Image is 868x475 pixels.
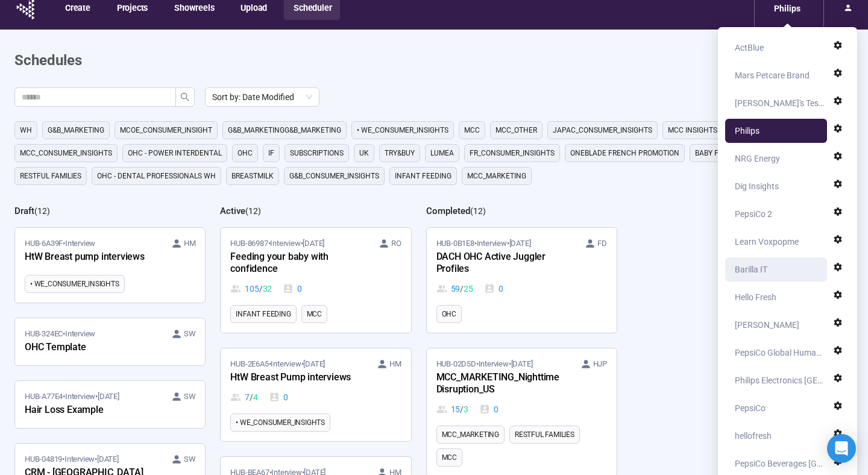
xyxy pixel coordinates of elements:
div: Feeding your baby with confidence [230,250,363,277]
span: 32 [263,282,272,295]
div: 0 [484,282,503,295]
span: HUB-04819 • Interview • [25,453,119,465]
span: MCC_MARKETING [467,170,526,182]
div: Hello Fresh [735,285,776,309]
span: Baby food maker [695,147,759,159]
h2: Draft [14,206,34,216]
a: HUB-324EC•Interview SWOHC Template [15,318,205,365]
span: UK [359,147,369,159]
span: HUB-0B1E8 • Interview • [436,237,531,250]
span: OHC - DENTAL PROFESSIONALS WH [97,170,216,182]
span: OHC [442,308,456,320]
div: Barilla IT [735,257,767,282]
span: 25 [464,282,473,295]
span: OHC [237,147,253,159]
a: HUB-2E6A5•Interview•[DATE] HMHtW Breast Pump interviews7 / 40• WE_CONSUMER_INSIGHTS [221,348,410,441]
time: [DATE] [509,239,531,248]
span: / [460,403,464,416]
span: ( 12 ) [245,206,261,216]
span: RO [391,237,401,250]
span: • WE_CONSUMER_INSIGHTS [236,417,325,429]
span: SW [184,391,196,403]
div: [PERSON_NAME]'s Test Account [735,91,824,115]
span: HUB-86987 • Interview • [230,237,324,250]
span: HJP [593,358,607,370]
span: HUB-6A39F • Interview [25,237,95,250]
time: [DATE] [303,359,325,368]
span: MCC_other [495,124,537,136]
span: • WE_CONSUMER_INSIGHTS [30,278,119,290]
div: PepsiCo 2 [735,202,772,226]
span: Lumea [430,147,454,159]
span: WH [20,124,32,136]
div: 59 [436,282,473,295]
div: Open Intercom Messenger [827,434,856,463]
div: ActBlue [735,36,764,60]
time: [DATE] [98,392,119,401]
a: HUB-86987•Interview•[DATE] ROFeeding your baby with confidence105 / 320Infant FeedingMCC [221,228,410,333]
span: ( 12 ) [34,206,50,216]
span: G&B_CONSUMER_INSIGHTS [289,170,379,182]
div: NRG Energy [735,146,780,171]
span: IF [268,147,274,159]
span: OneBlade French Promotion [570,147,679,159]
div: 0 [269,391,288,404]
span: MCC_MARKETING [442,429,499,441]
span: HUB-A77E4 • Interview • [25,391,119,403]
div: DACH OHC Active Juggler Profiles [436,250,569,277]
span: SW [184,328,196,340]
div: Mars Petcare Brand [735,63,810,87]
div: PepsiCo Global Human Centricity [735,341,824,365]
span: Restful Families [515,429,574,441]
span: 3 [464,403,468,416]
button: search [175,87,195,107]
div: Dig Insights [735,174,779,198]
a: HUB-6A39F•Interview HMHtW Breast pump interviews• WE_CONSUMER_INSIGHTS [15,228,205,303]
span: MCC [307,308,322,320]
span: OHC - Power Interdental [128,147,222,159]
div: MCC_MARKETING_Nighttime Disruption_US [436,370,569,398]
div: 0 [283,282,302,295]
h2: Active [220,206,245,216]
span: Restful Families [20,170,81,182]
div: hellofresh [735,424,772,448]
div: Philips [735,119,759,143]
span: MCoE_Consumer_Insight [120,124,212,136]
span: / [259,282,263,295]
span: HUB-324EC • Interview [25,328,95,340]
span: FR_CONSUMER_INSIGHTS [470,147,555,159]
time: [DATE] [303,239,324,248]
span: Infant Feeding [395,170,451,182]
span: G&B_MARKETING [48,124,104,136]
time: [DATE] [97,455,119,464]
div: Hair Loss Example [25,403,157,418]
time: [DATE] [511,359,533,368]
div: Learn Voxpopme [735,230,799,254]
div: 7 [230,391,257,404]
span: MCC [464,124,480,136]
span: HUB-02D5D • Interview • [436,358,533,370]
span: G&B_MARKETINGG&B_MARKETING [228,124,341,136]
span: MCC Insights [668,124,717,136]
span: • WE_CONSUMER_INSIGHTS [357,124,448,136]
span: / [250,391,253,404]
div: [PERSON_NAME] [735,313,799,337]
span: SW [184,453,196,465]
span: FD [597,237,607,250]
div: 15 [436,403,468,416]
div: HtW Breast pump interviews [25,250,157,265]
div: HtW Breast Pump interviews [230,370,363,386]
span: search [180,92,190,102]
div: 105 [230,282,272,295]
span: MCC_CONSUMER_INSIGHTS [20,147,112,159]
span: / [460,282,464,295]
span: JAPAC_CONSUMER_INSIGHTS [553,124,652,136]
a: HUB-0B1E8•Interview•[DATE] FDDACH OHC Active Juggler Profiles59 / 250OHC [427,228,617,333]
span: HM [184,237,196,250]
span: MCC [442,451,457,464]
span: Sort by: Date Modified [212,88,312,106]
span: Infant Feeding [236,308,291,320]
h2: Completed [426,206,470,216]
span: TRY&BUY [385,147,415,159]
span: 4 [253,391,258,404]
